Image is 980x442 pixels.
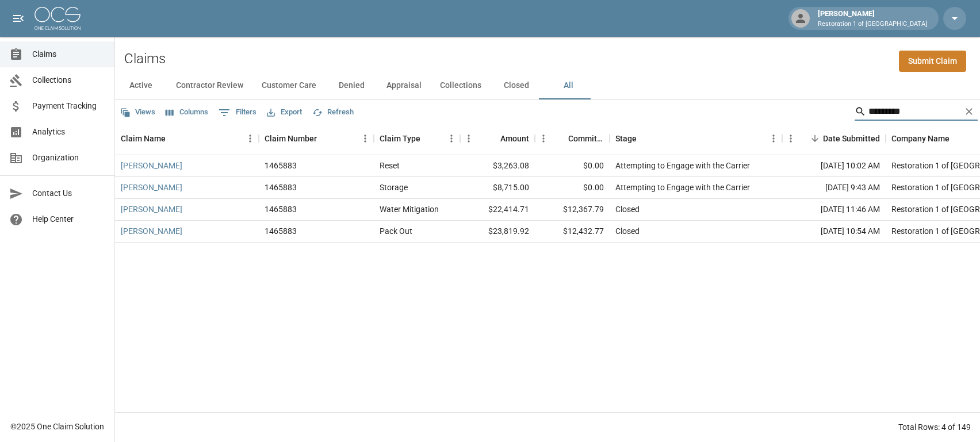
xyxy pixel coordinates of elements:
[115,72,980,99] div: dynamic tabs
[807,130,823,147] button: Sort
[357,130,374,147] button: Menu
[309,103,357,121] button: Refresh
[32,126,105,138] span: Analytics
[265,182,297,193] div: 1465883
[782,155,886,177] div: [DATE] 10:02 AM
[32,100,105,112] span: Payment Tracking
[818,20,927,29] p: Restoration 1 of [GEOGRAPHIC_DATA]
[252,72,326,99] button: Customer Care
[167,72,252,99] button: Contractor Review
[374,122,460,155] div: Claim Type
[552,130,568,147] button: Sort
[32,48,105,60] span: Claims
[380,182,408,193] div: Storage
[265,160,297,171] div: 1465883
[242,130,259,147] button: Menu
[813,8,932,29] div: [PERSON_NAME]
[7,7,30,30] button: open drawer
[535,221,610,243] div: $12,432.77
[460,199,535,221] div: $22,414.71
[10,421,104,432] div: © 2025 One Claim Solution
[460,122,535,155] div: Amount
[420,130,437,147] button: Sort
[782,130,799,147] button: Menu
[32,74,105,86] span: Collections
[380,203,439,215] div: Water Mitigation
[115,122,259,155] div: Claim Name
[124,51,166,67] h2: Claims
[615,203,640,215] div: Closed
[115,72,167,99] button: Active
[32,187,105,199] span: Contact Us
[765,130,782,147] button: Menu
[35,7,81,30] img: ocs-logo-white-transparent.png
[460,177,535,199] div: $8,715.00
[535,155,610,177] div: $0.00
[615,182,750,193] div: Attempting to Engage with the Carrier
[216,103,259,122] button: Show filters
[484,130,500,147] button: Sort
[460,155,535,177] div: $3,263.08
[899,51,966,72] a: Submit Claim
[259,122,374,155] div: Claim Number
[615,225,640,237] div: Closed
[782,122,886,155] div: Date Submitted
[782,199,886,221] div: [DATE] 11:46 AM
[117,103,158,121] button: Views
[615,160,750,171] div: Attempting to Engage with the Carrier
[431,72,491,99] button: Collections
[898,421,971,433] div: Total Rows: 4 of 149
[121,160,182,171] a: [PERSON_NAME]
[163,103,211,121] button: Select columns
[264,103,305,121] button: Export
[265,225,297,237] div: 1465883
[535,130,552,147] button: Menu
[317,130,333,147] button: Sort
[615,122,637,155] div: Stage
[535,199,610,221] div: $12,367.79
[380,160,400,171] div: Reset
[637,130,653,147] button: Sort
[32,213,105,225] span: Help Center
[855,102,978,123] div: Search
[121,225,182,237] a: [PERSON_NAME]
[491,72,542,99] button: Closed
[121,122,166,155] div: Claim Name
[265,203,297,215] div: 1465883
[121,182,182,193] a: [PERSON_NAME]
[265,122,317,155] div: Claim Number
[377,72,431,99] button: Appraisal
[568,122,604,155] div: Committed Amount
[326,72,377,99] button: Denied
[500,122,529,155] div: Amount
[823,122,880,155] div: Date Submitted
[610,122,782,155] div: Stage
[535,122,610,155] div: Committed Amount
[782,221,886,243] div: [DATE] 10:54 AM
[542,72,594,99] button: All
[782,177,886,199] div: [DATE] 9:43 AM
[380,122,420,155] div: Claim Type
[460,221,535,243] div: $23,819.92
[950,130,966,147] button: Sort
[891,122,950,155] div: Company Name
[960,103,978,120] button: Clear
[121,203,182,215] a: [PERSON_NAME]
[166,130,182,147] button: Sort
[380,225,412,237] div: Pack Out
[32,152,105,164] span: Organization
[535,177,610,199] div: $0.00
[443,130,460,147] button: Menu
[460,130,477,147] button: Menu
